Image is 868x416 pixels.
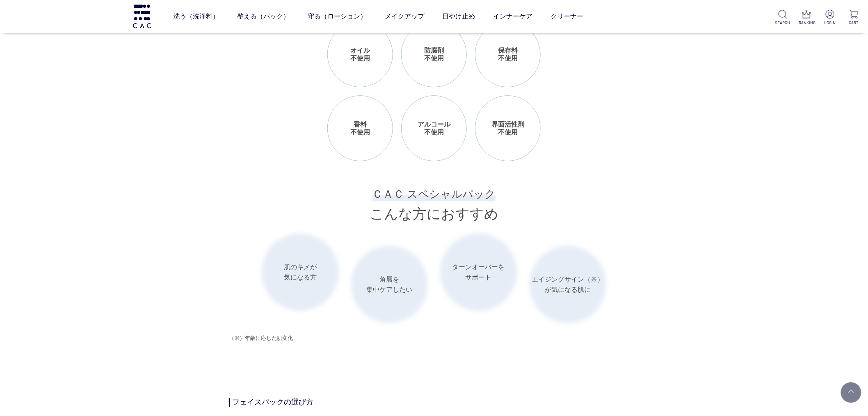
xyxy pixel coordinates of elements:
img: tab_domain_overview_orange.svg [28,49,34,55]
p: RANKING [799,20,814,26]
li: エイジングサイン（※） が気になる肌に [530,246,607,323]
p: CART [846,20,861,26]
li: 防腐剤 不使用 [401,21,467,87]
span: ＣＡＣ スペシャルパック [372,186,496,203]
img: website_grey.svg [13,21,20,29]
a: インナーケア [493,5,532,28]
a: RANKING [799,10,814,26]
li: 香料 不使用 [327,95,393,161]
div: ドメイン概要 [37,49,69,55]
li: アルコール 不使用 [401,95,467,161]
li: 界面活性剤 不使用 [475,95,541,161]
li: 保存料 不使用 [475,21,541,87]
a: CART [846,10,861,26]
div: v 4.0.25 [23,13,40,20]
img: logo_orange.svg [13,13,20,20]
p: SEARCH [775,20,790,26]
a: SEARCH [775,10,790,26]
li: 肌のキメが 気になる方 [262,233,339,311]
a: 守る（ローション） [308,5,367,28]
span: （※）年齢に応じた肌変化 [229,335,293,341]
a: LOGIN [822,10,838,26]
div: ドメイン: [DOMAIN_NAME] [21,21,95,29]
h4: フェイスパックの選び方 [229,398,639,407]
a: 洗う（洗浄料） [173,5,219,28]
a: 日やけ止め [442,5,475,28]
img: tab_keywords_by_traffic_grey.svg [86,49,93,55]
li: オイル 不使用 [327,21,393,87]
p: LOGIN [822,20,838,26]
li: 角層を 集中ケアしたい [351,246,428,323]
div: キーワード流入 [95,49,132,55]
a: メイクアップ [385,5,424,28]
img: logo [132,5,152,28]
a: 整える（パック） [237,5,290,28]
li: ターンオーバーを サポート [440,233,517,311]
a: クリーナー [550,5,583,28]
h3: こんな方におすすめ [229,186,639,225]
